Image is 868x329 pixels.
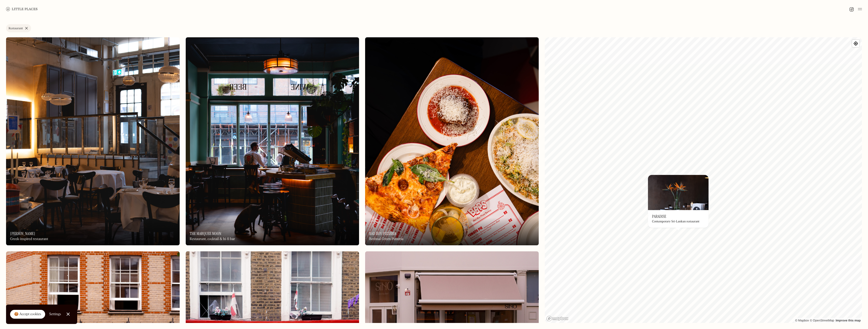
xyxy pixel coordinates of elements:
div: Bethnal Green Pizzeria [369,237,403,241]
a: Mapbox [795,319,809,322]
a: ParadiseParadiseParadiseContemporary Sri-Lankan restaurant [648,175,709,228]
a: Restaurant [6,24,31,32]
h3: Bad Boy Pizzeria [369,231,396,236]
a: Bad Boy PizzeriaBad Boy PizzeriaBad Boy PizzeriaBethnal Green Pizzeria [365,37,539,245]
a: Close Cookie Popup [63,309,73,319]
h3: The Marquee Moon [190,231,221,236]
div: Restaurant, cocktail & hi-fi bar [190,237,235,241]
button: Find my location [852,40,859,47]
img: Bad Boy Pizzeria [365,37,539,245]
a: Settings [49,309,61,320]
img: Paradise [648,175,709,210]
a: Mapbox homepage [546,316,568,321]
a: LaganaLagana[PERSON_NAME]Greek-inspired restaurant [6,37,180,245]
div: Greek-inspired restaurant [10,237,48,241]
img: The Marquee Moon [186,37,359,245]
a: 🍪 Accept cookies [10,310,45,319]
div: Settings [49,312,61,316]
div: Contemporary Sri-Lankan restaurant [652,220,699,224]
h3: Paradise [652,214,666,219]
canvas: Map [545,37,862,323]
h3: [PERSON_NAME] [10,231,35,236]
img: Lagana [6,37,180,245]
div: Restaurant [9,27,23,30]
a: Improve this map [836,319,861,322]
div: 🍪 Accept cookies [14,312,41,317]
a: The Marquee MoonThe Marquee MoonThe Marquee MoonRestaurant, cocktail & hi-fi bar [186,37,359,245]
a: OpenStreetMap [810,319,834,322]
